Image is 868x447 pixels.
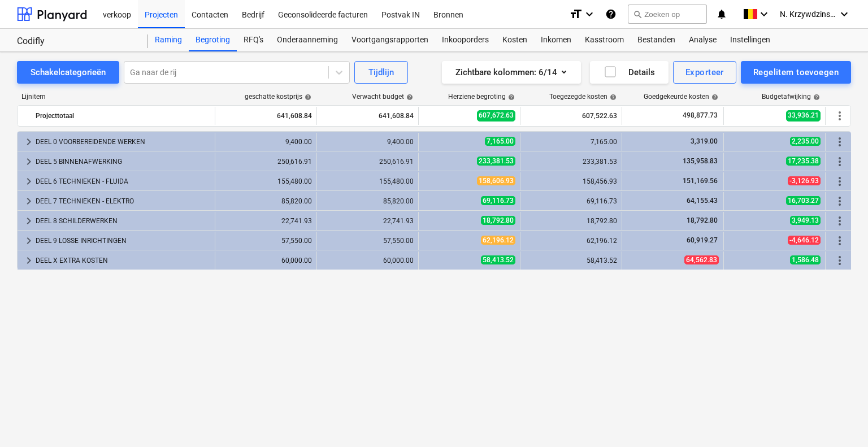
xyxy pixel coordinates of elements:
i: format_size [569,7,583,21]
a: Onderaanneming [270,29,345,51]
span: 17,235.38 [786,157,821,166]
div: Zichtbare kolommen : 6/14 [455,65,567,80]
div: 158,456.93 [525,177,617,185]
div: 22,741.93 [322,217,414,225]
span: Meer acties [833,234,847,248]
div: Chatwidget [811,393,868,447]
div: 58,413.52 [525,257,617,264]
span: 60,919.27 [685,236,719,244]
span: help [607,94,617,101]
a: Kosten [496,29,534,51]
span: help [404,94,413,101]
div: Toegezegde kosten [549,93,617,101]
span: -3,126.93 [788,176,821,185]
span: Meer acties [833,135,847,149]
div: 57,550.00 [220,237,312,245]
button: Regelitem toevoegen [741,61,851,84]
span: keyboard_arrow_right [22,135,36,149]
div: 85,820.00 [322,197,414,205]
a: Instellingen [723,29,777,51]
span: keyboard_arrow_right [22,214,36,228]
span: keyboard_arrow_right [22,234,36,248]
div: 607,522.63 [525,107,617,125]
div: DEEL 0 VOORBEREIDENDE WERKEN [36,133,210,151]
span: 33,936.21 [786,110,821,121]
div: 57,550.00 [322,237,414,245]
span: 158,606.93 [477,176,515,185]
div: 60,000.00 [322,257,414,264]
div: 62,196.12 [525,237,617,245]
i: Kennis basis [605,7,617,21]
span: 3,319.00 [689,137,719,145]
div: Herziene begroting [448,93,515,101]
div: Exporteer [685,65,724,80]
span: keyboard_arrow_right [22,155,36,168]
div: DEEL 7 TECHNIEKEN - ELEKTRO [36,192,210,210]
a: Inkooporders [435,29,496,51]
div: Voortgangsrapporten [345,29,435,51]
a: Begroting [189,29,237,51]
span: 62,196.12 [481,236,515,245]
div: 18,792.80 [525,217,617,225]
span: 498,877.73 [682,111,719,120]
span: N. Krzywdzinska [780,10,836,19]
div: 22,741.93 [220,217,312,225]
a: RFQ's [237,29,270,51]
span: keyboard_arrow_right [22,254,36,267]
span: -4,646.12 [788,236,821,245]
button: Tijdlijn [354,61,408,84]
div: 9,400.00 [220,138,312,146]
button: Zichtbare kolommen:6/14 [442,61,581,84]
div: Schakelcategorieën [31,65,106,80]
div: 641,608.84 [322,107,414,125]
div: 155,480.00 [322,177,414,185]
div: Tijdlijn [368,65,394,80]
span: keyboard_arrow_right [22,194,36,208]
div: 60,000.00 [220,257,312,264]
span: 1,586.48 [790,255,821,264]
div: geschatte kostprijs [245,93,311,101]
div: 250,616.91 [220,158,312,166]
span: help [302,94,311,101]
div: 85,820.00 [220,197,312,205]
div: Projecttotaal [36,107,210,125]
div: Goedgekeurde kosten [644,93,718,101]
div: Inkomen [534,29,578,51]
div: 250,616.91 [322,158,414,166]
div: 641,608.84 [220,107,312,125]
span: 69,116.73 [481,196,515,205]
div: DEEL 9 LOSSE INRICHTINGEN [36,232,210,250]
div: DEEL 5 BINNENAFWERKING [36,153,210,171]
div: 155,480.00 [220,177,312,185]
span: 151,169.56 [682,177,719,185]
a: Kasstroom [578,29,631,51]
div: 9,400.00 [322,138,414,146]
div: DEEL 8 SCHILDERWERKEN [36,212,210,230]
span: Meer acties [833,254,847,267]
span: 607,672.63 [477,110,515,121]
i: keyboard_arrow_down [583,7,596,21]
span: Meer acties [833,155,847,168]
i: keyboard_arrow_down [837,7,851,21]
a: Bestanden [631,29,682,51]
button: Details [590,61,669,84]
div: Lijnitem [17,93,215,101]
button: Zoeken op [628,5,707,24]
div: 7,165.00 [525,138,617,146]
span: Meer acties [833,194,847,208]
span: 18,792.80 [685,216,719,224]
span: 233,381.53 [477,157,515,166]
div: Budgetafwijking [762,93,820,101]
i: keyboard_arrow_down [757,7,771,21]
div: 69,116.73 [525,197,617,205]
a: Raming [148,29,189,51]
span: 64,155.43 [685,197,719,205]
iframe: Chat Widget [811,393,868,447]
span: 58,413.52 [481,255,515,264]
div: Codifly [17,36,134,47]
